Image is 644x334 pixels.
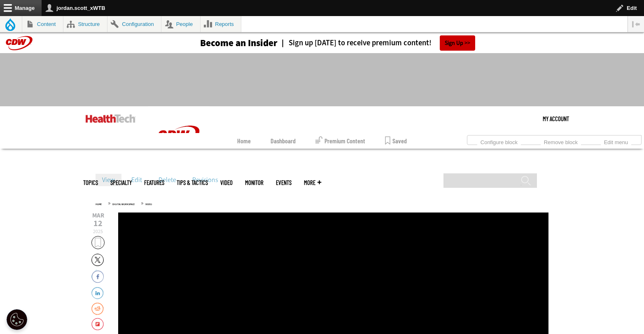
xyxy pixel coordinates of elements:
div: » » [96,200,548,206]
span: 2025 [93,228,103,235]
a: Reports [201,16,241,32]
button: Vertical orientation [628,16,644,32]
a: Sign Up [440,35,475,51]
a: Digital Workspace [112,203,135,206]
a: CDW [148,161,210,169]
span: Mar [91,213,105,219]
a: Content [22,16,63,32]
iframe: advertisement [172,61,472,98]
a: MonITor [245,180,264,186]
a: Video [145,203,152,206]
div: Social Share [535,214,546,226]
a: Configuration [107,16,161,32]
a: Edit menu [601,137,631,146]
div: User menu [543,106,569,131]
span: More [304,180,321,186]
button: Open Preferences [7,309,27,330]
a: People [161,16,200,32]
a: My Account [543,106,569,131]
span: Specialty [110,180,132,186]
a: Become an Insider [169,38,278,48]
a: Remove block [541,137,581,146]
div: Cookie Settings [7,309,27,330]
a: Sign up [DATE] to receive premium content! [278,39,432,47]
a: Events [276,180,292,186]
a: Configure block [477,137,521,146]
span: 12 [91,220,105,228]
h3: Become an Insider [200,38,278,48]
a: Premium Content [315,133,365,149]
img: Home [148,106,210,167]
a: Home [96,203,102,206]
a: Structure [63,16,107,32]
a: Home [237,133,251,149]
span: Topics [83,180,98,186]
a: Saved [385,133,407,149]
a: Video [220,180,233,186]
a: Tips & Tactics [177,180,208,186]
img: Home [86,114,135,123]
a: Features [144,180,164,186]
a: Dashboard [271,133,296,149]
